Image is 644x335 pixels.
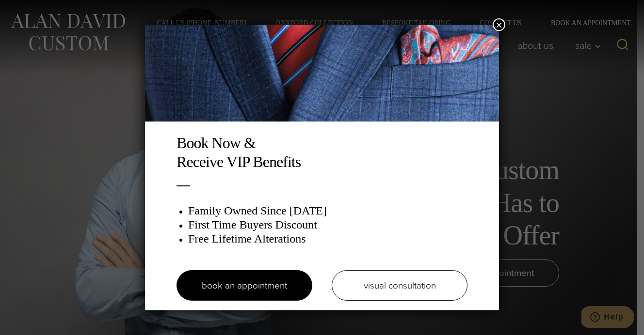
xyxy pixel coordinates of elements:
h3: Free Lifetime Alterations [188,232,467,246]
button: Close [493,18,505,31]
a: book an appointment [177,270,312,301]
h3: First Time Buyers Discount [188,218,467,232]
h3: Family Owned Since [DATE] [188,204,467,218]
a: visual consultation [332,270,467,301]
span: Help [22,7,42,15]
h2: Book Now & Receive VIP Benefits [177,134,467,171]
